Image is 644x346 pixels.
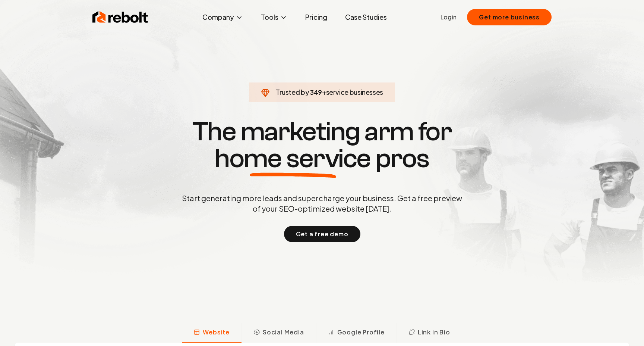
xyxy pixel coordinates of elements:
[467,9,552,25] button: Get more business
[339,10,393,25] a: Case Studies
[441,13,457,22] a: Login
[241,323,316,343] button: Social Media
[182,323,241,343] button: Website
[299,10,333,25] a: Pricing
[310,87,322,97] span: 349
[196,10,249,25] button: Company
[316,323,397,343] button: Google Profile
[326,88,383,96] span: service businesses
[203,328,230,337] span: Website
[276,88,309,96] span: Trusted by
[284,226,360,242] button: Get a free demo
[215,145,371,172] span: home service
[180,193,464,214] p: Start generating more leads and supercharge your business. Get a free preview of your SEO-optimiz...
[418,328,450,337] span: Link in Bio
[92,10,148,25] img: Rebolt Logo
[255,10,293,25] button: Tools
[337,328,385,337] span: Google Profile
[263,328,304,337] span: Social Media
[143,118,501,172] h1: The marketing arm for pros
[397,323,462,343] button: Link in Bio
[322,88,326,96] span: +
